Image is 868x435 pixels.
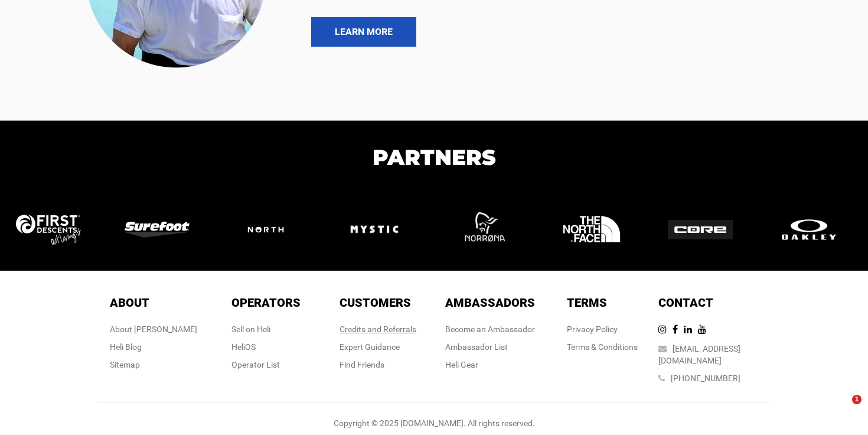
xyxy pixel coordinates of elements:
[231,296,301,310] span: Operators
[97,417,771,429] div: Copyright © 2025 [DOMAIN_NAME]. All rights reserved.
[340,296,411,310] span: Customers
[340,342,400,352] a: Expert Guidance
[311,17,416,47] a: LEARN MORE
[567,342,638,352] a: Terms & Conditions
[110,359,197,371] div: Sitemap
[567,296,607,310] span: Terms
[231,342,256,352] a: HeliOS
[231,323,301,335] div: Sell on Heli
[233,213,310,247] img: logo
[632,99,868,403] iframe: Intercom notifications message
[342,197,419,262] img: logo
[110,296,149,310] span: About
[125,222,201,238] img: logo
[445,324,535,334] a: Become an Ambassador
[340,359,416,371] div: Find Friends
[852,395,862,404] span: 1
[445,360,478,369] a: Heli Gear
[445,296,535,310] span: Ambassadors
[567,324,618,334] a: Privacy Policy
[110,342,142,352] a: Heli Blog
[231,359,301,371] div: Operator List
[451,197,527,262] img: logo
[828,395,856,423] iframe: Intercom live chat
[340,324,416,334] a: Credits and Referrals
[110,323,197,335] div: About [PERSON_NAME]
[559,197,636,262] img: logo
[16,215,93,245] img: logo
[445,341,535,353] div: Ambassador List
